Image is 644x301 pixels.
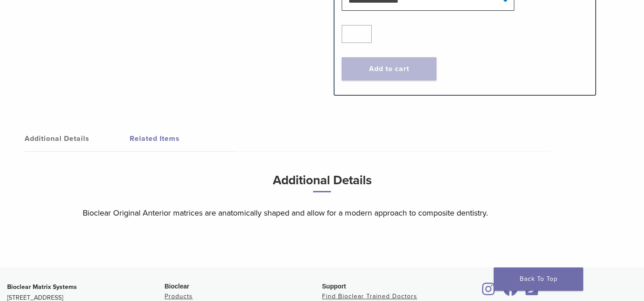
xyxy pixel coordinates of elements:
[479,288,498,297] a: Bioclear
[522,288,541,297] a: Bioclear
[25,126,130,151] a: Additional Details
[83,170,561,199] h3: Additional Details
[322,283,346,290] span: Support
[130,126,235,151] a: Related Items
[342,57,436,81] button: Add to cart
[500,288,521,297] a: Bioclear
[165,283,189,290] span: Bioclear
[322,293,417,300] a: Find Bioclear Trained Doctors
[494,267,583,291] a: Back To Top
[83,206,561,220] p: Bioclear Original Anterior matrices are anatomically shaped and allow for a modern approach to co...
[165,293,193,300] a: Products
[7,283,77,291] strong: Bioclear Matrix Systems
